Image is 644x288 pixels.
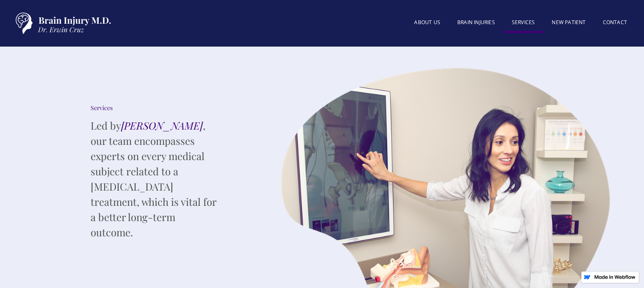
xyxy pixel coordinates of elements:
p: Led by , our team encompasses experts on every medical subject related to a [MEDICAL_DATA] treatm... [91,118,218,240]
a: About US [406,14,449,31]
em: [PERSON_NAME] [121,119,203,132]
a: Contact [594,14,636,31]
a: New patient [543,14,594,31]
div: Services [91,104,218,112]
img: Made in Webflow [594,275,636,279]
a: SERVICES [503,14,544,33]
a: home [8,8,114,38]
a: BRAIN INJURIES [449,14,503,31]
